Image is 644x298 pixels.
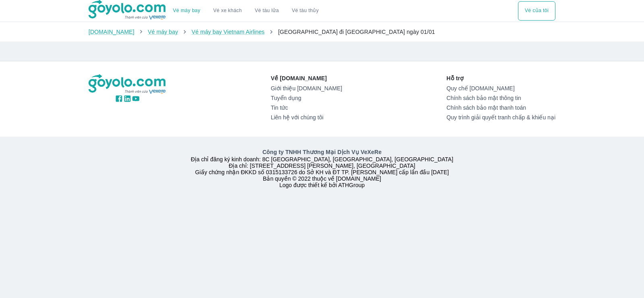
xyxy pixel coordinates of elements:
a: Tuyển dụng [271,95,342,101]
button: Vé tàu thủy [285,1,325,21]
span: [GEOGRAPHIC_DATA] đi [GEOGRAPHIC_DATA] ngày 01/01 [278,29,435,35]
a: Vé xe khách [213,8,242,14]
div: Địa chỉ đăng ký kinh doanh: 8C [GEOGRAPHIC_DATA], [GEOGRAPHIC_DATA], [GEOGRAPHIC_DATA] Địa chỉ: [... [84,148,560,188]
div: choose transportation mode [167,1,325,21]
a: Quy trình giải quyết tranh chấp & khiếu nại [446,114,555,121]
p: Công ty TNHH Thương Mại Dịch Vụ VeXeRe [90,148,554,156]
a: Chính sách bảo mật thông tin [446,95,555,101]
a: Quy chế [DOMAIN_NAME] [446,85,555,92]
div: choose transportation mode [518,1,555,21]
a: [DOMAIN_NAME] [89,29,134,35]
p: Về [DOMAIN_NAME] [271,74,342,82]
a: Vé máy bay Vietnam Airlines [192,29,265,35]
a: Vé máy bay [148,29,178,35]
p: Hỗ trợ [446,74,555,82]
img: logo [89,74,167,94]
a: Liên hệ với chúng tôi [271,114,342,121]
a: Tin tức [271,104,342,111]
nav: breadcrumb [89,28,555,36]
button: Vé của tôi [518,1,555,21]
a: Chính sách bảo mật thanh toán [446,104,555,111]
a: Vé máy bay [173,8,200,14]
a: Giới thiệu [DOMAIN_NAME] [271,85,342,92]
a: Vé tàu lửa [248,1,285,21]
